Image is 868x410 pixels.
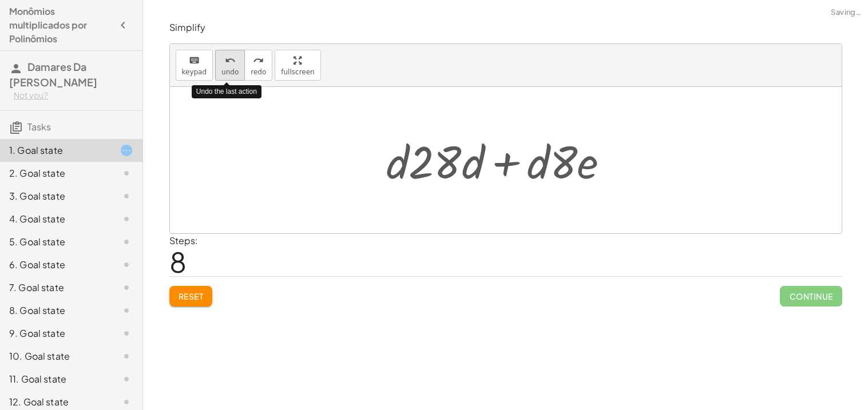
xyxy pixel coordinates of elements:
div: Not you? [14,90,133,101]
div: 4. Goal state [9,212,101,226]
button: fullscreen [275,50,320,81]
div: 6. Goal state [9,258,101,272]
i: redo [253,54,264,67]
i: Task not started. [120,304,133,317]
button: Reset [169,286,213,306]
i: keyboard [189,54,200,67]
span: Saving… [831,7,861,18]
button: keyboardkeypad [176,50,213,81]
i: Task not started. [120,166,133,180]
div: 2. Goal state [9,166,101,180]
div: 7. Goal state [9,281,101,294]
i: Task not started. [120,349,133,363]
div: 3. Goal state [9,189,101,203]
i: Task not started. [120,395,133,409]
span: Tasks [27,121,51,133]
div: 5. Goal state [9,235,101,249]
span: Damares Da [PERSON_NAME] [9,60,97,89]
span: fullscreen [281,68,314,76]
label: Steps: [169,234,198,246]
p: Simplify [169,21,842,34]
div: 11. Goal state [9,372,101,386]
div: 10. Goal state [9,349,101,363]
i: Task not started. [120,189,133,203]
div: 9. Goal state [9,327,101,340]
i: undo [225,54,236,67]
h4: Monômios multiplicados por Polinômios [9,5,113,46]
span: 8 [169,244,187,279]
button: undoundo [215,50,245,81]
i: Task started. [120,144,133,157]
i: Task not started. [120,372,133,386]
div: 12. Goal state [9,395,101,409]
span: keypad [182,68,207,76]
span: redo [251,68,266,76]
div: 8. Goal state [9,304,101,317]
span: Reset [179,291,204,301]
button: redoredo [244,50,272,81]
div: 1. Goal state [9,144,101,157]
div: Undo the last action [192,85,261,98]
span: undo [221,68,239,76]
i: Task not started. [120,327,133,340]
i: Task not started. [120,281,133,294]
i: Task not started. [120,235,133,249]
i: Task not started. [120,212,133,226]
i: Task not started. [120,258,133,272]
